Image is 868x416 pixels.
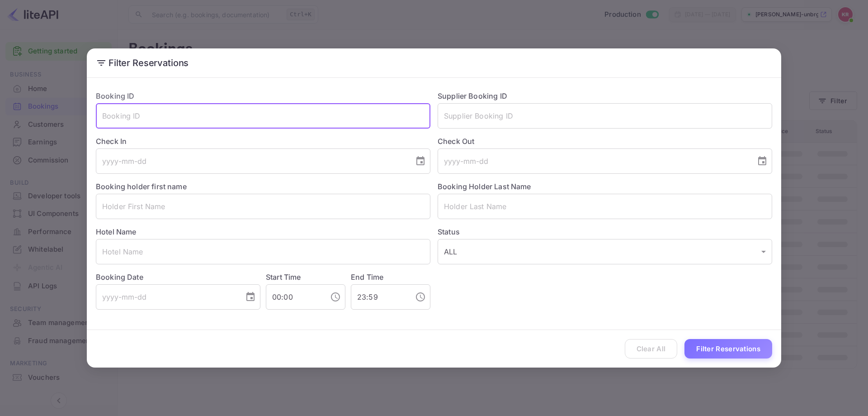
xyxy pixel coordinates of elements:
[438,194,772,219] input: Holder Last Name
[438,239,772,264] div: ALL
[326,288,344,306] button: Choose time, selected time is 12:00 AM
[96,91,135,100] label: Booking ID
[411,152,429,170] button: Choose date
[684,339,772,359] button: Filter Reservations
[753,152,771,170] button: Choose date
[96,227,137,236] label: Hotel Name
[266,284,323,310] input: hh:mm
[96,239,430,264] input: Hotel Name
[351,273,383,282] label: End Time
[438,182,531,191] label: Booking Holder Last Name
[96,103,430,129] input: Booking ID
[438,148,750,174] input: yyyy-mm-dd
[96,182,187,191] label: Booking holder first name
[438,91,507,100] label: Supplier Booking ID
[96,272,260,282] label: Booking Date
[241,288,259,306] button: Choose date
[351,284,408,310] input: hh:mm
[438,226,772,237] label: Status
[96,148,408,174] input: yyyy-mm-dd
[87,48,781,77] h2: Filter Reservations
[96,194,430,219] input: Holder First Name
[438,103,772,129] input: Supplier Booking ID
[438,136,772,147] label: Check Out
[266,273,301,282] label: Start Time
[411,288,429,306] button: Choose time, selected time is 11:59 PM
[96,284,238,310] input: yyyy-mm-dd
[96,136,430,147] label: Check In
